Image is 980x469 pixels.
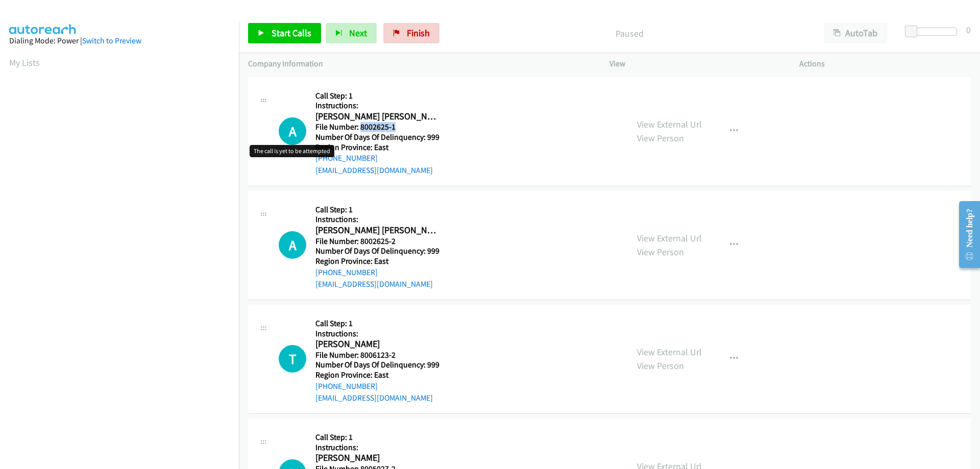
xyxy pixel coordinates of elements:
[272,27,311,39] span: Start Calls
[248,58,591,70] p: Company Information
[315,338,438,350] h2: [PERSON_NAME]
[82,36,141,45] a: Switch to Preview
[383,23,439,43] a: Finish
[315,153,378,163] a: [PHONE_NUMBER]
[637,118,702,130] a: View External Url
[966,23,971,37] div: 0
[315,432,439,442] h5: Call Step: 1
[910,28,957,36] div: Delay between calls (in seconds)
[9,35,230,47] div: Dialing Mode: Power |
[279,231,306,259] div: The call is yet to be attempted
[315,318,439,329] h5: Call Step: 1
[637,246,684,258] a: View Person
[279,345,306,373] div: The call is yet to be attempted
[315,165,433,175] a: [EMAIL_ADDRESS][DOMAIN_NAME]
[453,27,805,40] p: Paused
[315,214,439,225] h5: Instructions:
[326,23,377,43] button: Next
[799,58,971,70] p: Actions
[315,370,439,380] h5: Region Province: East
[637,132,684,144] a: View Person
[315,91,439,101] h5: Call Step: 1
[950,194,980,275] iframe: Resource Center
[315,381,378,391] a: [PHONE_NUMBER]
[315,236,439,246] h5: File Number: 8002625-2
[315,205,439,215] h5: Call Step: 1
[637,346,702,358] a: View External Url
[315,132,439,142] h5: Number Of Days Of Delinquency: 999
[315,360,439,370] h5: Number Of Days Of Delinquency: 999
[315,279,433,289] a: [EMAIL_ADDRESS][DOMAIN_NAME]
[609,58,781,70] p: View
[637,360,684,372] a: View Person
[279,345,306,373] h1: T
[315,101,439,111] h5: Instructions:
[248,23,321,43] a: Start Calls
[349,27,367,39] span: Next
[824,23,887,43] button: AutoTab
[315,393,433,403] a: [EMAIL_ADDRESS][DOMAIN_NAME]
[315,452,438,464] h2: [PERSON_NAME]
[315,142,439,153] h5: Region Province: East
[315,442,439,453] h5: Instructions:
[250,145,334,157] div: The call is yet to be attempted
[315,225,438,236] h2: [PERSON_NAME] [PERSON_NAME]
[637,232,702,244] a: View External Url
[315,350,439,360] h5: File Number: 8006123-2
[315,246,439,256] h5: Number Of Days Of Delinquency: 999
[315,111,438,122] h2: [PERSON_NAME] [PERSON_NAME]
[315,329,439,339] h5: Instructions:
[315,267,378,277] a: [PHONE_NUMBER]
[315,256,439,266] h5: Region Province: East
[279,231,306,259] h1: A
[279,117,306,145] h1: A
[9,57,40,68] a: My Lists
[407,27,430,39] span: Finish
[315,122,439,132] h5: File Number: 8002625-1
